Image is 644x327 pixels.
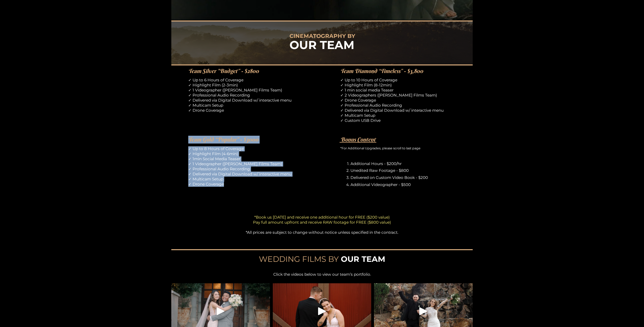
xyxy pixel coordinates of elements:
[350,182,456,187] p: Additional Videographer - $500
[256,272,388,277] p: Click the videos below to view our team’s portfolio.
[188,67,259,75] em: Team Silver "Budget” - $2800
[215,305,227,317] div: Play
[188,136,258,143] em: Team Gold “Popular” - $3000
[340,78,456,123] p: ✓ Up to 10 Hours of Coverage ✓ Highlight Film (8-12min) ✓ 1 min social media Teaser ✓ 2 Videograp...
[289,38,354,52] strong: OUR TEAM
[246,230,398,235] span: *All prices are subject to change without notice unless specified in the contract.
[188,146,304,187] p: ✓ Up to 8 Hours of Coverage ✓ Highlight Film (4-6min) ✓ 1min Social Media Teaser ✓ 1 Videographer...
[253,215,391,225] span: *Book us [DATE] and receive one additional hour for FREE ($200 value) Pay full amount upfront and...
[340,136,376,143] em: Bonus Content
[417,305,429,317] div: Play
[340,67,423,75] em: Team Diamond “Timeless” - $3,800
[188,78,304,113] p: ✓ Up to 6 Hours of Coverage ✓ Highlight Film (2-3min) ✓ 1 Videographer ([PERSON_NAME] Films Team)...
[316,305,328,317] div: Play
[350,161,456,166] p: Additional Hours - $200/hr
[341,254,385,264] strong: OUR TEAM
[350,168,456,173] p: Unedited Raw Footage - $800
[289,33,355,39] strong: CINEMATOGRAPHY BY
[340,146,456,150] p: *For Additional Upgrades, please scroll to last page
[350,175,456,180] p: Delivered on Custom Video Book - $200
[259,254,339,264] span: WEDDING FILMS BY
